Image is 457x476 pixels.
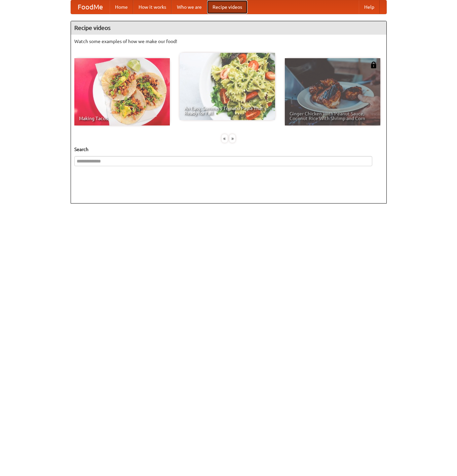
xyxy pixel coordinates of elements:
a: Recipe videos [207,0,247,14]
div: » [229,134,235,143]
a: How it works [133,0,172,14]
a: Home [110,0,133,14]
a: An Easy, Summery Tomato Pasta That's Ready for Fall [180,53,275,120]
p: Watch some examples of how we make our food! [74,38,383,45]
h4: Recipe videos [71,21,386,35]
a: Who we are [172,0,207,14]
img: 483408.png [370,62,377,68]
a: Help [359,0,380,14]
a: FoodMe [71,0,110,14]
span: Making Tacos [79,116,165,121]
div: « [222,134,228,143]
a: Making Tacos [74,58,170,125]
h5: Search [74,146,383,153]
span: An Easy, Summery Tomato Pasta That's Ready for Fall [184,106,270,115]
